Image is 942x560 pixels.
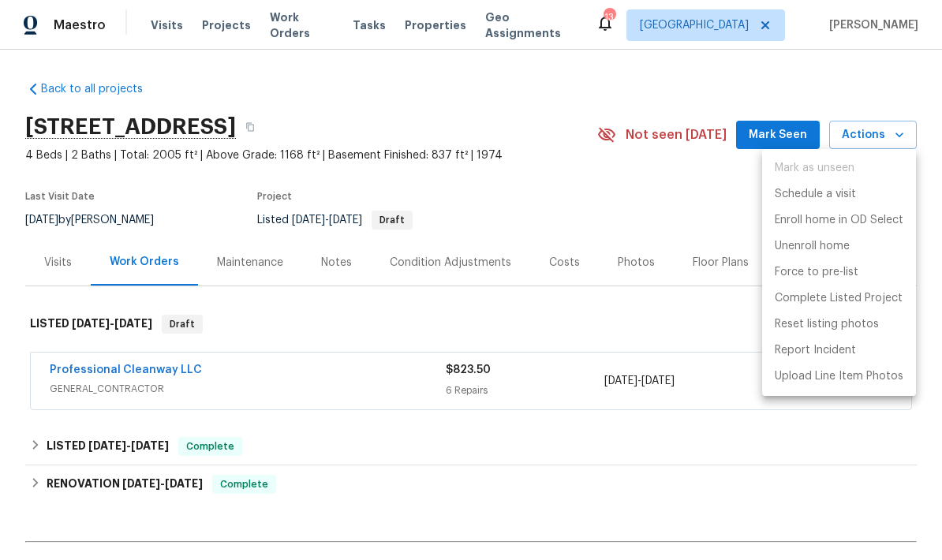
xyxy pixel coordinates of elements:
p: Reset listing photos [775,316,879,333]
p: Report Incident [775,342,856,359]
p: Enroll home in OD Select [775,212,903,229]
p: Force to pre-list [775,264,858,281]
p: Upload Line Item Photos [775,368,903,385]
p: Unenroll home [775,238,850,255]
p: Schedule a visit [775,186,856,203]
p: Complete Listed Project [775,290,903,307]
